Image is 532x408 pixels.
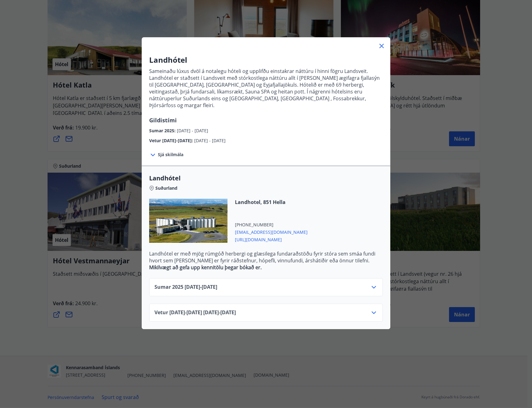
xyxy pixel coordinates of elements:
[177,128,208,134] span: [DATE] - [DATE]
[149,128,177,134] span: Sumar 2025 :
[158,152,183,158] span: Sjá skilmála
[149,264,262,271] strong: Mikilvægt að gefa upp kennitölu þegar bókað er.
[155,185,177,191] span: Suðurland
[149,116,177,124] span: Gildistími
[154,309,236,316] span: Vetur [DATE]-[DATE] [DATE] - [DATE]
[235,199,308,206] span: Landhotel, 851 Hella
[149,250,383,264] p: Landhótel er með mjög rúmgóð herbergi og glæsilega fundaraðstöðu fyrir stóra sem smáa fundi hvort...
[149,55,383,65] h3: Landhótel
[194,138,226,143] span: [DATE] - [DATE]
[149,174,383,183] span: Landhótel
[149,68,383,109] p: Sameinaðu lúxus dvöl á notalegu hóteli og upplifðu einstakrar náttúru í hinni fögru Landsveit. La...
[235,235,308,243] span: [URL][DOMAIN_NAME]
[149,138,194,143] span: Vetur [DATE]-[DATE] :
[154,283,217,291] span: Sumar 2025 [DATE] - [DATE]
[235,228,308,235] span: [EMAIL_ADDRESS][DOMAIN_NAME]
[235,222,308,228] span: [PHONE_NUMBER]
